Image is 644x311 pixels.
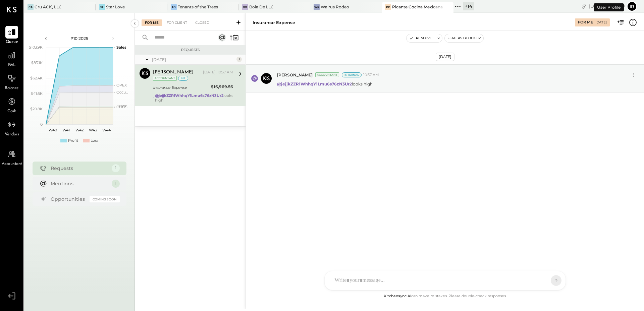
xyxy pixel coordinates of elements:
div: $16,969.56 [211,83,233,90]
div: Star Love [106,4,125,10]
div: Insurance Expense [153,84,209,91]
text: COGS [116,105,127,109]
div: For Client [163,19,191,26]
div: Picante Cocina Mexicana Rest [392,4,443,10]
div: P10 2025 [51,36,108,41]
div: Insurance Expense [253,19,295,26]
text: $103.9K [29,45,43,50]
div: To [171,4,177,10]
div: 1 [112,164,120,172]
text: $62.4K [30,76,43,80]
div: copy link [581,3,587,10]
text: W41 [62,128,70,132]
p: looks high [277,81,373,87]
a: Queue [0,26,23,45]
a: Cash [0,95,23,115]
div: + 14 [463,2,474,10]
span: Cash [7,109,16,115]
text: W43 [89,128,97,132]
div: 1 [236,57,242,62]
div: For Me [142,19,162,26]
text: W40 [48,128,57,132]
text: W42 [75,128,84,132]
div: [PERSON_NAME] [153,69,194,76]
text: $41.6K [31,91,43,96]
div: [DATE] [152,57,235,62]
div: Profit [68,138,78,143]
span: 10:37 AM [363,72,379,78]
div: Cru ACK, LLC [35,4,62,10]
span: Balance [5,85,19,91]
div: Walrus Rodeo [321,4,349,10]
div: int [178,76,188,81]
div: Opportunities [51,196,86,202]
div: WR [314,4,320,10]
div: Closed [192,19,213,26]
text: $20.8K [30,107,43,111]
a: Balance [0,72,23,91]
button: Flag as Blocker [445,34,483,42]
div: [DATE] [595,20,607,25]
text: W44 [102,128,111,132]
text: $83.1K [31,60,43,65]
text: OPEX [116,83,127,87]
div: Accountant [315,72,339,77]
a: Accountant [0,148,23,167]
div: CA [28,4,34,10]
div: Mentions [51,180,108,187]
div: Tenants of the Trees [178,4,218,10]
div: looks high [155,93,233,103]
a: P&L [0,49,23,68]
div: Coming Soon [90,196,120,202]
span: P&L [8,62,16,68]
a: Vendors [0,118,23,138]
text: Sales [116,45,126,50]
button: Resolve [407,34,435,42]
div: Loss [91,138,98,143]
text: Occu... [116,90,128,95]
div: 1 [112,180,120,188]
div: Internal [342,72,362,77]
div: PC [385,4,391,10]
strong: @jejjkZZR1WhhqY1Lmu6s76zN3Ur2 [155,93,223,98]
div: Accountant [153,76,177,81]
span: Vendors [5,132,19,138]
span: Queue [6,39,18,45]
div: User Profile [594,3,624,11]
strong: @jejjkZZR1WhhqY1Lmu6s76zN3Ur2 [277,81,352,86]
span: Accountant [2,161,22,167]
text: 0 [40,122,43,127]
div: BD [242,4,248,10]
text: Labor [116,104,126,108]
div: [DATE], 10:37 AM [203,70,233,75]
div: [DATE] [436,53,454,61]
div: Boia De LLC [249,4,274,10]
div: Requests [51,165,108,172]
button: Ir [627,1,637,12]
div: Requests [138,48,242,52]
div: For Me [578,20,593,25]
div: [DATE] [589,3,625,9]
div: SL [99,4,105,10]
span: [PERSON_NAME] [277,72,313,78]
